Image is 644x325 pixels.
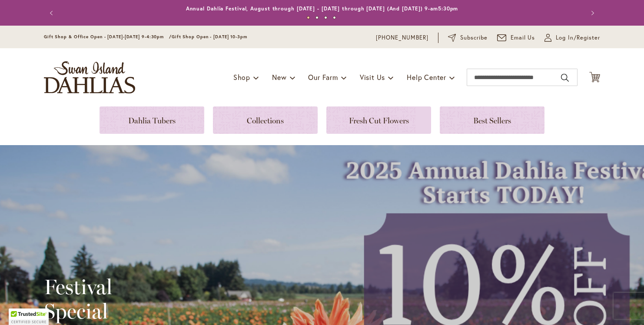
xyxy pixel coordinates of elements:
a: Email Us [497,33,535,42]
a: store logo [44,61,135,93]
button: 2 of 4 [315,16,319,19]
a: Subscribe [448,33,488,42]
span: Log In/Register [556,33,600,42]
span: Help Center [407,73,446,82]
span: Subscribe [460,33,488,42]
a: Log In/Register [544,33,600,42]
button: 1 of 4 [307,16,310,19]
span: Email Us [511,33,535,42]
a: [PHONE_NUMBER] [376,33,428,42]
h2: Festival Special [44,275,269,323]
span: Gift Shop Open - [DATE] 10-3pm [172,34,247,40]
button: Previous [44,4,61,22]
a: Annual Dahlia Festival, August through [DATE] - [DATE] through [DATE] (And [DATE]) 9-am5:30pm [186,5,458,12]
span: Our Farm [308,73,338,82]
div: TrustedSite Certified [9,308,49,325]
span: Visit Us [360,73,385,82]
span: Gift Shop & Office Open - [DATE]-[DATE] 9-4:30pm / [44,34,172,40]
span: Shop [233,73,250,82]
button: 4 of 4 [333,16,336,19]
button: 3 of 4 [324,16,327,19]
button: Next [583,4,600,22]
span: New [272,73,286,82]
